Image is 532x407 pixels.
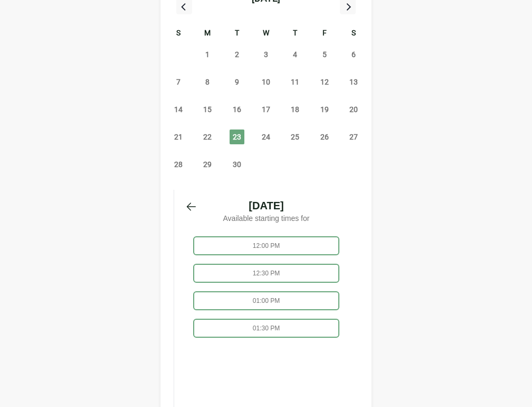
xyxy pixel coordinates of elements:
div: 01:30 PM [193,319,339,338]
span: Monday, September 8, 2025 [200,75,215,89]
div: T [222,27,251,41]
span: Sunday, September 21, 2025 [171,129,186,144]
span: Saturday, September 13, 2025 [346,75,361,89]
div: S [339,27,368,41]
div: 12:30 PM [193,264,339,283]
div: F [310,27,339,41]
span: Tuesday, September 2, 2025 [230,47,244,62]
span: Saturday, September 6, 2025 [346,47,361,62]
span: Sunday, September 14, 2025 [171,102,186,117]
span: Sunday, September 7, 2025 [171,75,186,89]
span: Friday, September 5, 2025 [317,47,332,62]
span: Tuesday, September 30, 2025 [230,157,244,172]
span: Wednesday, September 24, 2025 [259,129,273,144]
span: Friday, September 12, 2025 [317,75,332,89]
span: [DATE] [185,200,348,211]
div: 01:00 PM [193,291,339,310]
span: Tuesday, September 23, 2025 [230,129,244,144]
div: 12:00 PM [193,236,339,255]
span: Thursday, September 4, 2025 [288,47,302,62]
div: S [164,27,193,41]
span: Tuesday, September 9, 2025 [230,75,244,89]
span: Thursday, September 25, 2025 [288,129,302,144]
span: Wednesday, September 3, 2025 [259,47,273,62]
span: Wednesday, September 17, 2025 [259,102,273,117]
span: Monday, September 1, 2025 [200,47,215,62]
span: Monday, September 29, 2025 [200,157,215,172]
div: M [193,27,222,41]
p: Available starting times for [185,211,348,228]
span: Wednesday, September 10, 2025 [259,75,273,89]
span: Tuesday, September 16, 2025 [230,102,244,117]
span: Saturday, September 20, 2025 [346,102,361,117]
span: Monday, September 15, 2025 [200,102,215,117]
div: W [251,27,280,41]
span: Saturday, September 27, 2025 [346,129,361,144]
div: T [281,27,310,41]
span: Sunday, September 28, 2025 [171,157,186,172]
span: Thursday, September 11, 2025 [288,75,302,89]
span: Friday, September 19, 2025 [317,102,332,117]
span: Monday, September 22, 2025 [200,129,215,144]
span: Friday, September 26, 2025 [317,129,332,144]
span: Thursday, September 18, 2025 [288,102,302,117]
